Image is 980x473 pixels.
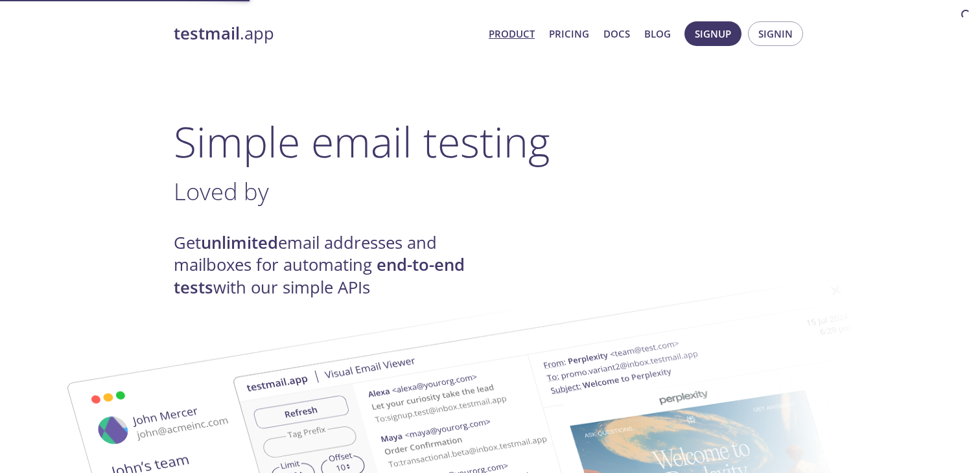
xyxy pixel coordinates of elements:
strong: testmail [174,22,240,45]
a: testmail.app [174,23,478,45]
span: Signup [695,25,731,42]
a: Pricing [549,25,589,42]
a: Product [489,25,535,42]
button: Signup [684,21,741,46]
a: Blog [644,25,671,42]
strong: end-to-end tests [174,253,465,298]
h4: Get email addresses and mailboxes for automating with our simple APIs [174,232,490,299]
span: Loved by [174,175,269,207]
a: Docs [603,25,630,42]
span: Signin [758,25,793,42]
h1: Simple email testing [174,117,806,167]
strong: unlimited [201,231,278,254]
button: Signin [748,21,803,46]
